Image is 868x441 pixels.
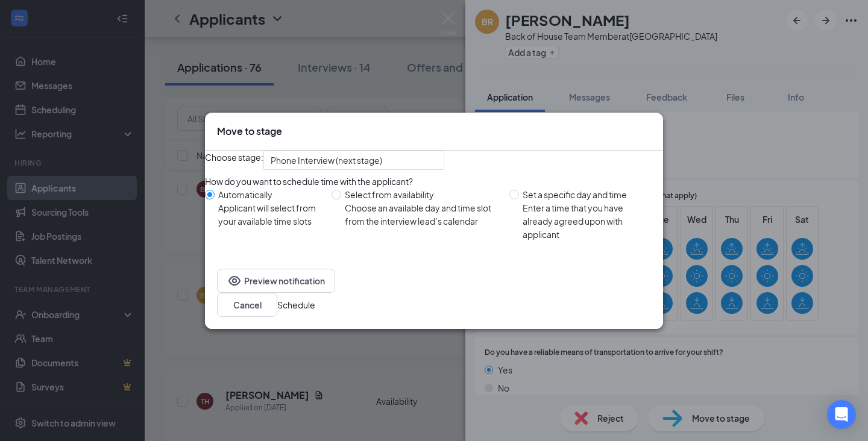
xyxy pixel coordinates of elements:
button: Schedule [277,298,315,311]
div: Automatically [218,188,322,201]
div: Choose an available day and time slot from the interview lead’s calendar [345,201,500,228]
h3: Move to stage [217,125,282,138]
div: Open Intercom Messenger [827,400,856,429]
span: Phone Interview (next stage) [271,151,382,169]
div: How do you want to schedule time with the applicant? [205,175,663,188]
div: Applicant will select from your available time slots [218,201,322,228]
svg: Eye [227,274,242,288]
button: Cancel [217,293,277,317]
div: Select from availability [345,188,500,201]
span: Choose stage: [205,151,263,170]
button: EyePreview notification [217,269,335,293]
div: Enter a time that you have already agreed upon with applicant [523,201,653,241]
div: Set a specific day and time [523,188,653,201]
